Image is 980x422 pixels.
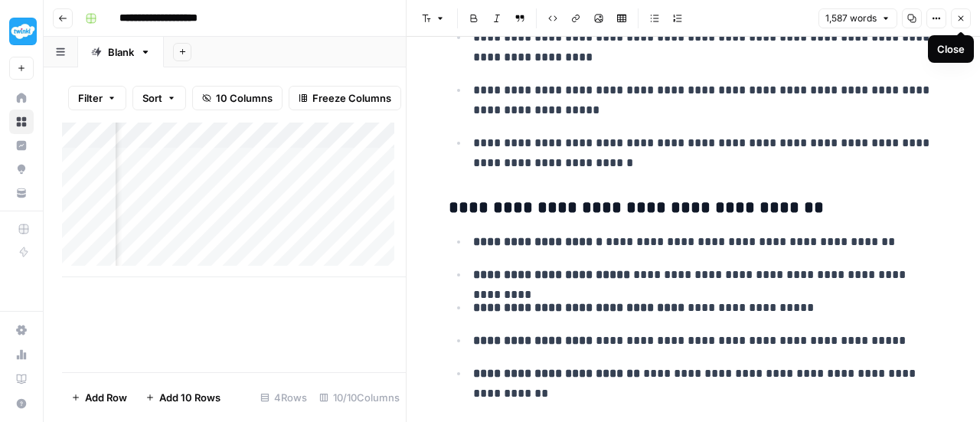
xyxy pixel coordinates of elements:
span: Sort [142,90,162,106]
a: Opportunities [9,157,34,182]
div: v 4.0.25 [43,25,75,37]
div: 10/10 Columns [313,385,406,410]
button: Filter [68,86,126,110]
button: Add 10 Rows [136,385,230,410]
div: Keywords by Traffic [169,90,258,100]
span: Filter [78,90,103,106]
img: Twinkl Logo [9,18,37,45]
a: Usage [9,342,34,367]
div: Domain: [DOMAIN_NAME] [40,40,168,52]
a: Home [9,86,34,110]
button: Sort [132,86,186,110]
a: Blank [78,37,164,67]
button: Freeze Columns [289,86,401,110]
span: Add Row [85,390,127,405]
div: Blank [108,44,134,60]
img: logo_orange.svg [24,25,37,37]
button: 1,587 words [818,8,897,28]
div: Domain Overview [58,90,137,100]
a: Settings [9,318,34,342]
button: Workspace: Twinkl [9,12,34,51]
span: 10 Columns [216,90,273,106]
button: Add Row [62,385,136,410]
a: Learning Hub [9,367,34,391]
span: Add 10 Rows [159,390,220,405]
span: Freeze Columns [312,90,391,106]
div: 4 Rows [254,385,313,410]
span: 1,587 words [825,11,877,25]
img: tab_keywords_by_traffic_grey.svg [152,89,165,101]
a: Browse [9,110,34,134]
img: tab_domain_overview_orange.svg [41,89,54,101]
div: Close [937,41,965,57]
a: Insights [9,133,34,158]
button: 10 Columns [192,86,283,110]
button: Help + Support [9,391,34,416]
a: Your Data [9,181,34,205]
img: website_grey.svg [24,40,37,52]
